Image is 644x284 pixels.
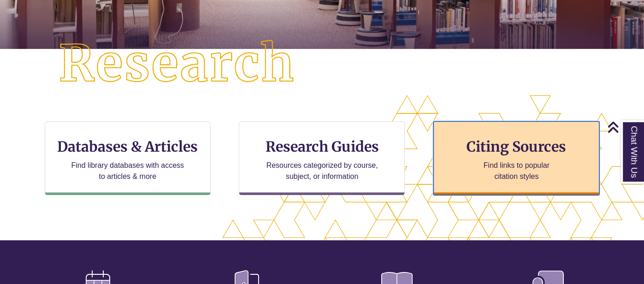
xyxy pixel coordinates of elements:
h3: Citing Sources [460,138,573,155]
a: Research Guides Resources categorized by course, subject, or information [239,121,405,195]
img: Research [32,14,322,114]
a: Citing Sources Find links to popular citation styles [433,121,599,195]
a: Back to Top [607,121,642,133]
h3: Research Guides [247,138,397,155]
p: Find library databases with access to articles & more [67,160,188,182]
p: Find links to popular citation styles [472,160,561,182]
p: Resources categorized by course, subject, or information [262,160,382,182]
h3: Databases & Articles [53,138,203,155]
a: Databases & Articles Find library databases with access to articles & more [45,121,211,195]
